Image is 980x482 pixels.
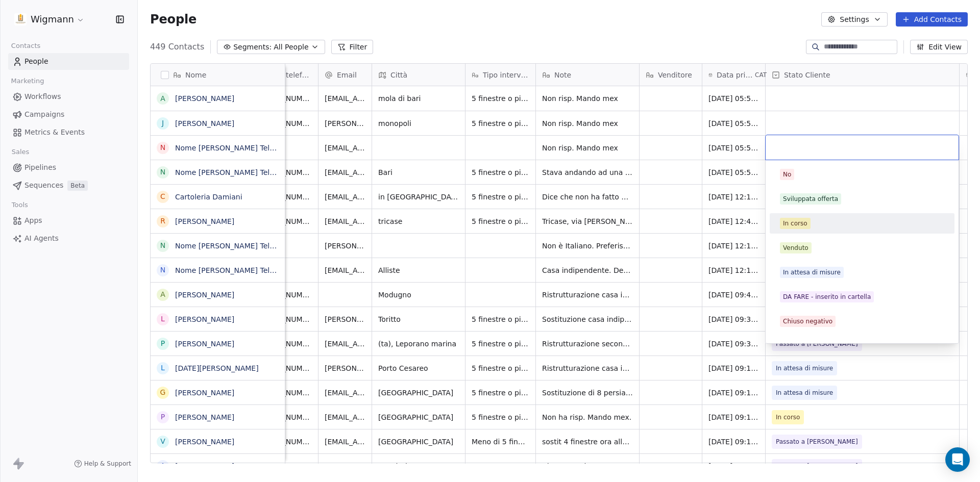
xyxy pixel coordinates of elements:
div: No [783,170,791,179]
div: Chiuso negativo [783,317,832,326]
div: Sviluppata offerta [783,194,838,204]
div: DA FARE - inserito in cartella [783,292,871,301]
div: In corso [783,219,807,228]
div: Suggestions [770,164,954,454]
div: Venduto [783,243,808,252]
div: In attesa di misure [783,268,841,277]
